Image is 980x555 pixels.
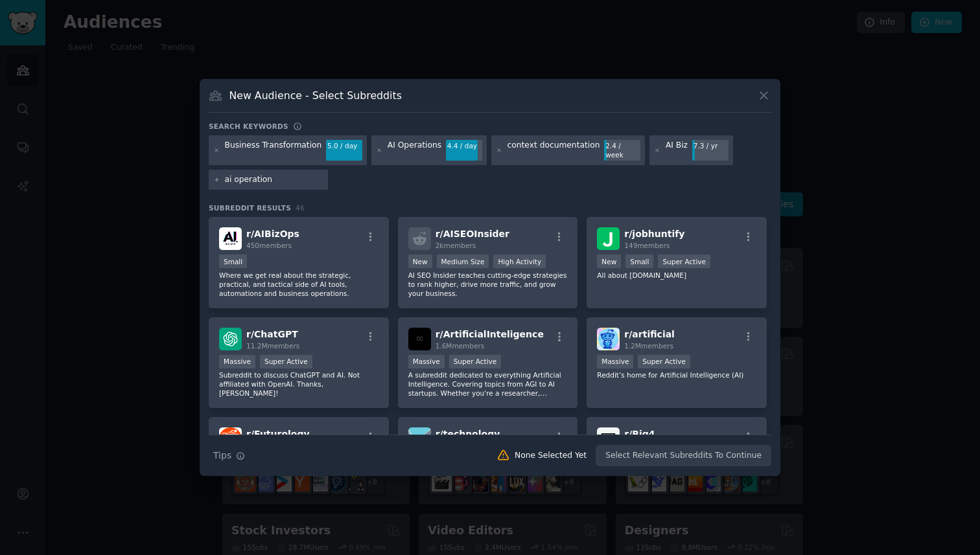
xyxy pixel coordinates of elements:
[209,203,291,212] span: Subreddit Results
[597,427,620,450] img: Big4
[219,370,379,398] p: Subreddit to discuss ChatGPT and AI. Not affiliated with OpenAI. Thanks, [PERSON_NAME]!
[436,429,500,439] span: r/ technology
[408,427,431,450] img: technology
[408,328,431,350] img: ArtificialInteligence
[597,255,621,268] div: New
[408,370,568,398] p: A subreddit dedicated to everything Artificial Intelligence. Covering topics from AGI to AI start...
[604,140,640,161] div: 2.4 / week
[597,271,756,280] p: All about [DOMAIN_NAME]
[213,449,231,462] span: Tips
[246,242,292,249] span: 450 members
[624,229,684,239] span: r/ jobhuntify
[219,328,242,350] img: ChatGPT
[449,355,502,368] div: Super Active
[493,255,546,268] div: High Activity
[246,429,310,439] span: r/ Futurology
[219,355,255,368] div: Massive
[219,271,379,298] p: Where we get real about the strategic, practical, and tactical side of AI tools, automations and ...
[246,329,298,339] span: r/ ChatGPT
[436,342,485,350] span: 1.6M members
[260,355,312,368] div: Super Active
[597,328,620,350] img: artificial
[597,227,620,250] img: jobhuntify
[507,140,600,161] div: context documentation
[624,329,675,339] span: r/ artificial
[225,174,323,186] input: New Keyword
[229,89,402,102] h3: New Audience - Select Subreddits
[408,255,432,268] div: New
[209,444,250,467] button: Tips
[219,227,242,250] img: AIBizOps
[597,370,756,379] p: Reddit’s home for Artificial Intelligence (AI)
[638,355,690,368] div: Super Active
[246,229,299,239] span: r/ AIBizOps
[408,271,568,298] p: AI SEO Insider teaches cutting-edge strategies to rank higher, drive more traffic, and grow your ...
[446,140,482,152] div: 4.4 / day
[658,255,710,268] div: Super Active
[219,255,247,268] div: Small
[624,429,655,439] span: r/ Big4
[624,242,670,249] span: 149 members
[246,342,299,350] span: 11.2M members
[296,204,305,212] span: 46
[209,122,288,131] h3: Search keywords
[388,140,441,161] div: AI Operations
[624,342,673,350] span: 1.2M members
[436,329,544,339] span: r/ ArtificialInteligence
[219,427,242,450] img: Futurology
[625,255,653,268] div: Small
[436,229,509,239] span: r/ AISEOInsider
[515,450,587,462] div: None Selected Yet
[436,242,476,249] span: 2k members
[408,355,445,368] div: Massive
[437,255,489,268] div: Medium Size
[692,140,729,152] div: 7.3 / yr
[666,140,688,161] div: AI Biz
[225,140,322,161] div: Business Transformation
[597,355,633,368] div: Massive
[326,140,362,152] div: 5.0 / day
